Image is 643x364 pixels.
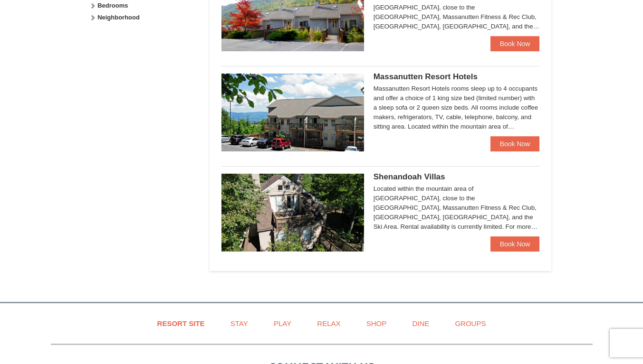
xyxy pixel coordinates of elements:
span: Shenandoah Villas [374,172,445,181]
a: Stay [219,313,260,334]
img: 19219019-2-e70bf45f.jpg [221,174,364,252]
a: Book Now [490,36,540,51]
a: Dine [400,313,441,334]
a: Book Now [490,136,540,151]
a: Resort Site [145,313,217,334]
a: Play [262,313,303,334]
a: Relax [305,313,352,334]
div: Located within the mountain area of [GEOGRAPHIC_DATA], close to the [GEOGRAPHIC_DATA], Massanutte... [374,184,540,232]
img: 19219026-1-e3b4ac8e.jpg [221,74,364,151]
strong: Bedrooms [97,2,128,9]
span: Massanutten Resort Hotels [374,72,478,81]
div: Massanutten Resort Hotels rooms sleep up to 4 occupants and offer a choice of 1 king size bed (li... [374,84,540,131]
a: Book Now [490,236,540,252]
strong: Neighborhood [97,14,140,21]
a: Shop [355,313,399,334]
a: Groups [443,313,498,334]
